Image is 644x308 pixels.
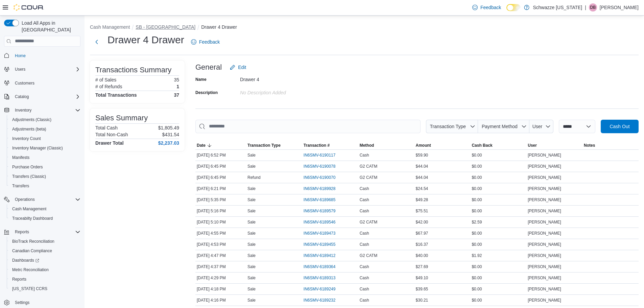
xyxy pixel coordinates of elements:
[162,132,179,137] p: $431.54
[247,197,256,203] p: Sale
[304,186,336,191] span: IN6SMV-6189928
[304,275,336,281] span: IN6SMV-6189313
[247,275,256,281] p: Sale
[9,125,49,133] a: Adjustments (beta)
[9,172,80,181] span: Transfers (Classic)
[304,252,342,260] button: IN6SMV-6189412
[195,218,246,226] div: [DATE] 5:10 PM
[480,4,501,11] span: Feedback
[416,231,428,236] span: $67.97
[9,266,51,274] a: Metrc Reconciliation
[9,116,54,124] a: Adjustments (Classic)
[9,182,32,190] a: Transfers
[201,24,237,30] button: Drawer 4 Drawer
[304,286,336,292] span: IN6SMV-6189249
[9,153,32,162] a: Manifests
[304,207,342,215] button: IN6SMV-6189579
[9,256,42,264] a: Dashboards
[195,207,246,215] div: [DATE] 5:16 PM
[195,90,218,95] label: Description
[15,300,29,305] span: Settings
[195,162,246,170] div: [DATE] 6:45 PM
[7,246,83,256] button: Canadian Compliance
[528,208,561,214] span: [PERSON_NAME]
[416,164,428,169] span: $44.04
[533,3,582,11] p: Schwazze [US_STATE]
[247,231,256,236] p: Sale
[9,182,80,190] span: Transfers
[360,286,369,292] span: Cash
[304,164,336,169] span: IN6SMV-6190078
[12,299,32,307] a: Settings
[528,286,561,292] span: [PERSON_NAME]
[9,135,44,143] a: Inventory Count
[360,231,369,236] span: Cash
[188,35,222,49] a: Feedback
[90,35,103,49] button: Next
[360,208,369,214] span: Cash
[7,153,83,162] button: Manifests
[528,164,561,169] span: [PERSON_NAME]
[470,196,526,204] div: $0.00
[304,175,336,180] span: IN6SMV-6190070
[304,298,336,303] span: IN6SMV-6189232
[247,164,256,169] p: Sale
[136,24,195,30] button: SB - [GEOGRAPHIC_DATA]
[195,63,222,71] h3: General
[360,264,369,269] span: Cash
[9,247,80,255] span: Canadian Compliance
[304,162,342,170] button: IN6SMV-6190078
[426,120,478,133] button: Transaction Type
[416,197,428,203] span: $49.28
[9,205,49,213] a: Cash Management
[12,195,38,204] button: Operations
[1,65,83,74] button: Users
[95,84,122,89] h6: # of Refunds
[7,275,83,284] button: Reports
[528,275,561,281] span: [PERSON_NAME]
[12,65,28,73] button: Users
[416,186,428,191] span: $24.54
[240,87,331,95] div: No Description added
[304,285,342,293] button: IN6SMV-6189249
[95,114,148,122] h3: Sales Summary
[95,140,124,146] h4: Drawer Total
[304,263,342,271] button: IN6SMV-6189364
[15,80,34,86] span: Customers
[470,296,526,304] div: $0.00
[195,274,246,282] div: [DATE] 4:29 PM
[1,195,83,204] button: Operations
[12,106,80,114] span: Inventory
[9,256,80,264] span: Dashboards
[12,52,28,60] a: Home
[9,275,29,283] a: Reports
[304,208,336,214] span: IN6SMV-6189579
[1,227,83,237] button: Reports
[15,67,25,72] span: Users
[9,144,80,152] span: Inventory Manager (Classic)
[7,237,83,246] button: BioTrack Reconciliation
[416,175,428,180] span: $44.04
[585,3,586,11] p: |
[247,286,256,292] p: Sale
[416,298,428,303] span: $30.21
[240,74,331,82] div: Drawer 4
[470,252,526,260] div: $1.92
[158,125,179,131] p: $1,805.49
[358,141,414,149] button: Method
[195,151,246,159] div: [DATE] 6:52 PM
[7,115,83,124] button: Adjustments (Classic)
[9,237,57,245] a: BioTrack Reconciliation
[470,151,526,159] div: $0.00
[15,108,31,113] span: Inventory
[108,33,184,47] h1: Drawer 4 Drawer
[470,173,526,182] div: $0.00
[526,141,582,149] button: User
[7,265,83,275] button: Metrc Reconciliation
[360,242,369,247] span: Cash
[12,93,80,101] span: Catalog
[15,94,29,99] span: Catalog
[174,77,179,82] p: 35
[470,1,504,14] a: Feedback
[9,172,49,181] a: Transfers (Classic)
